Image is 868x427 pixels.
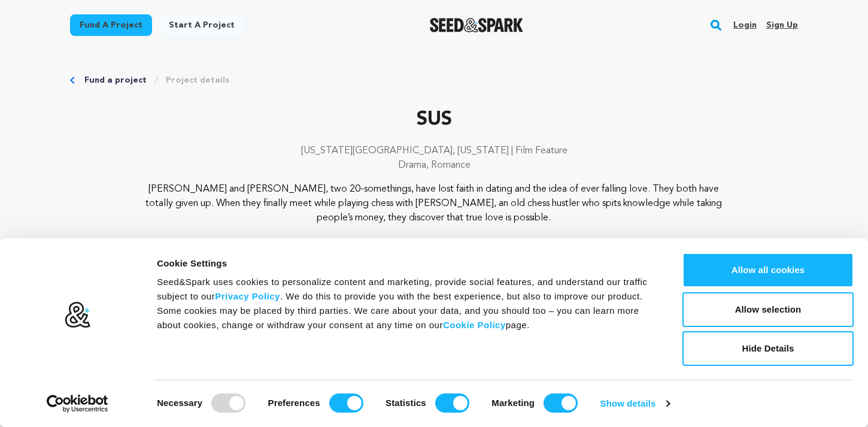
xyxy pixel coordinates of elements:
a: Show details [600,395,670,413]
a: Start a project [159,14,244,36]
p: Drama, Romance [70,158,798,172]
a: Seed&Spark Homepage [430,18,524,32]
button: Allow selection [682,292,854,327]
button: Allow all cookies [682,253,854,287]
a: Project details [166,74,229,86]
a: Sign up [766,16,798,35]
img: Seed&Spark Logo Dark Mode [430,18,524,32]
strong: Marketing [491,398,535,408]
legend: Consent Selection [156,389,157,389]
a: Fund a project [70,14,152,36]
p: [US_STATE][GEOGRAPHIC_DATA], [US_STATE] | Film Feature [70,144,798,158]
div: Breadcrumb [70,74,798,86]
p: SUS [70,105,798,134]
strong: Statistics [386,398,426,408]
a: Login [733,16,757,35]
div: Cookie Settings [157,256,655,271]
div: Seed&Spark uses cookies to personalize content and marketing, provide social features, and unders... [157,275,655,332]
a: Fund a project [84,74,147,86]
strong: Preferences [268,398,320,408]
strong: Necessary [157,398,202,408]
button: Hide Details [682,331,854,366]
a: Privacy Policy [215,291,280,301]
a: Usercentrics Cookiebot - opens in a new window [25,395,130,413]
a: Cookie Policy [443,320,506,330]
img: logo [64,301,91,329]
p: [PERSON_NAME] and [PERSON_NAME], two 20-somethings, have lost faith in dating and the idea of eve... [143,182,726,225]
